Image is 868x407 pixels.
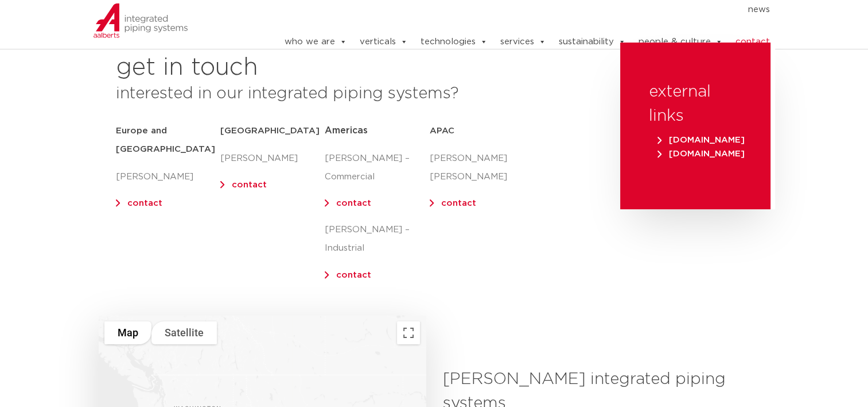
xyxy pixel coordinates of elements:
a: [DOMAIN_NAME] [655,149,748,158]
h2: get in touch [116,54,258,82]
a: verticals [359,30,407,53]
a: news [748,1,769,19]
p: [PERSON_NAME] [220,149,325,168]
p: [PERSON_NAME] [116,168,220,186]
a: contact [127,199,162,208]
p: [PERSON_NAME] – Commercial [325,149,429,186]
button: Show satellite imagery [151,321,217,344]
a: contact [735,30,769,53]
h5: [GEOGRAPHIC_DATA] [220,122,325,140]
h3: interested in our integrated piping systems? [116,82,591,106]
a: people & culture [638,30,722,53]
nav: Menu [249,1,770,19]
span: [DOMAIN_NAME] [657,136,745,144]
p: [PERSON_NAME] – Industrial [325,221,429,258]
a: services [500,30,546,53]
a: contact [336,199,371,208]
a: who we are [284,30,347,53]
button: Toggle fullscreen view [397,321,420,344]
a: contact [232,181,267,189]
a: technologies [420,30,487,53]
span: Americas [325,126,368,135]
a: [DOMAIN_NAME] [655,136,748,144]
a: sustainability [558,30,625,53]
span: [DOMAIN_NAME] [657,149,745,158]
button: Show street map [104,321,151,344]
h5: APAC [430,122,534,140]
h3: external links [649,80,742,128]
strong: Europe and [GEOGRAPHIC_DATA] [116,126,215,153]
a: contact [336,271,371,279]
a: contact [441,199,476,208]
p: [PERSON_NAME] [PERSON_NAME] [430,149,534,186]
